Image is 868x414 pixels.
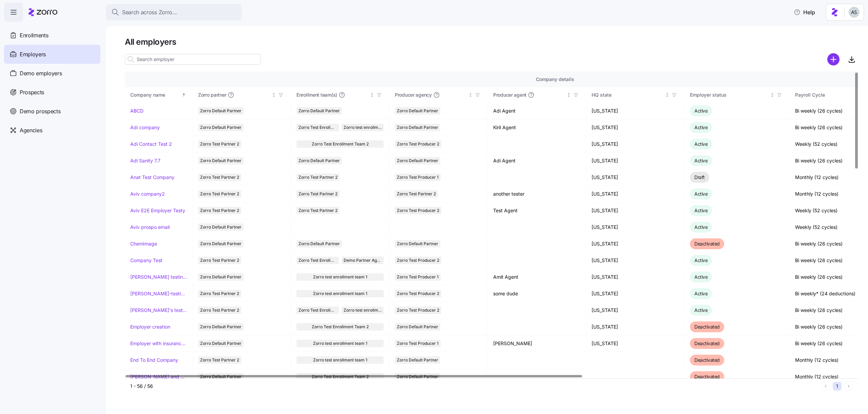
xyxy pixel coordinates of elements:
a: Prospects [4,83,100,102]
th: Enrollment team(s)Not sorted [291,87,389,103]
input: Search employer [125,54,261,65]
th: Company nameSorted ascending [125,87,193,103]
a: [PERSON_NAME]-testing-payroll [130,290,187,297]
span: Active [694,291,708,296]
span: Zorro test enrollment team 1 [313,290,367,297]
a: [PERSON_NAME] and ChemImage [130,373,187,380]
a: Adi company [130,124,160,131]
td: [US_STATE] [586,269,684,285]
span: Active [694,208,708,213]
th: Employer statusNot sorted [684,87,790,103]
td: [US_STATE] [586,202,684,219]
span: Zorro Test Partner 2 [298,174,337,181]
a: Enrollments [4,26,100,45]
a: Company Test [130,257,162,264]
span: Zorro Test Enrollment Team 2 [312,140,369,148]
span: Zorro Test Partner 2 [298,190,337,198]
span: Zorro Test Enrollment Team 2 [312,323,369,331]
td: [PERSON_NAME] [488,335,586,352]
img: c4d3a52e2a848ea5f7eb308790fba1e4 [849,7,860,18]
svg: add icon [827,53,840,65]
span: Zorro Default Partner [200,124,242,131]
div: 1 - 56 / 56 [130,383,818,390]
td: Kiril Agent [488,119,586,136]
span: Zorro Default Partner [298,157,340,164]
span: Demo employers [20,69,62,78]
td: another tester [488,186,586,202]
span: Demo Partner Agency [344,257,382,264]
a: Demo prospects [4,102,100,121]
span: Zorro Test Producer 1 [397,340,439,347]
a: Employer with insurance problems [130,340,187,347]
h1: All employers [125,37,859,47]
span: Active [694,124,708,130]
a: Aviv E2E Employer Testy [130,207,185,214]
a: End To End Company [130,357,178,363]
div: HQ state [592,91,663,99]
span: Zorro Test Partner 2 [200,190,239,198]
span: Zorro test enrollment team 1 [344,307,382,314]
td: [US_STATE] [586,136,684,153]
td: Amit Agent [488,269,586,285]
span: Zorro Test Enrollment Team 2 [312,373,369,380]
td: some dude [488,285,586,302]
td: [US_STATE] [586,219,684,236]
td: [US_STATE] [586,153,684,169]
a: Adi Sanity 7.7 [130,157,160,164]
span: Zorro Default Partner [397,356,438,364]
span: Zorro Default Partner [200,373,242,380]
span: Zorro Test Producer 2 [397,307,439,314]
button: Next page [844,382,853,391]
span: Zorro Default Partner [200,323,242,331]
span: Demo prospects [20,107,61,116]
span: Zorro Test Partner 2 [298,207,337,214]
span: Zorro Default Partner [397,124,438,131]
td: Test Agent [488,202,586,219]
span: Zorro Default Partner [298,107,340,115]
td: [US_STATE] [586,319,684,335]
span: Producer agent [493,92,526,98]
span: Deactivated [694,340,720,346]
span: Enrollments [20,31,48,40]
span: Zorro Test Partner 2 [200,207,239,214]
a: Aviv prospo email [130,224,170,231]
span: Zorro Test Producer 1 [397,174,439,181]
th: Zorro partnerNot sorted [193,87,291,103]
span: Zorro test enrollment team 1 [313,340,367,347]
div: Sorted ascending [181,93,186,97]
td: [US_STATE] [586,252,684,269]
span: Zorro Test Partner 2 [397,190,436,198]
span: Search across Zorro... [122,8,177,17]
a: Agencies [4,121,100,140]
a: ChemImage [130,240,157,247]
div: Not sorted [770,93,775,97]
button: Previous page [821,382,830,391]
div: Not sorted [566,93,571,97]
a: [PERSON_NAME] testing recording [130,274,187,280]
span: Active [694,191,708,197]
span: Zorro Default Partner [397,323,438,331]
th: Producer agentNot sorted [488,87,586,103]
a: Anat Test Company [130,174,174,181]
span: Zorro Test Partner 2 [200,257,239,264]
span: Zorro test enrollment team 1 [313,356,367,364]
span: Zorro partner [198,92,226,98]
div: Employer status [690,91,769,99]
div: Not sorted [468,93,473,97]
span: Zorro Test Producer 2 [397,257,439,264]
a: Aviv company2 [130,191,165,197]
span: Active [694,307,708,313]
td: [US_STATE] [586,236,684,252]
a: Employers [4,45,100,64]
a: Employer creation [130,323,170,330]
span: Zorro Default Partner [200,223,242,231]
span: Zorro Test Enrollment Team 2 [298,124,337,131]
span: Zorro Default Partner [397,107,438,115]
span: Active [694,274,708,280]
span: Draft [694,174,705,180]
span: Agencies [20,126,42,135]
td: [US_STATE] [586,169,684,186]
button: Search across Zorro... [106,4,242,20]
a: Demo employers [4,64,100,83]
span: Zorro Test Producer 2 [397,140,439,148]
